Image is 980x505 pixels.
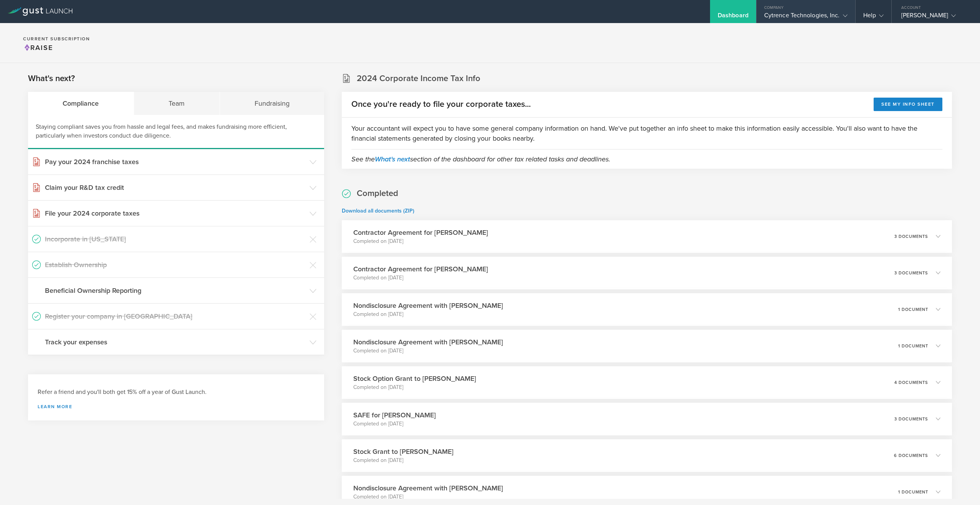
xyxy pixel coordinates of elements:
[45,337,306,347] h3: Track your expenses
[357,188,398,199] h2: Completed
[894,234,928,239] p: 3 documents
[894,454,928,458] p: 6 documents
[45,260,306,270] h3: Establish Ownership
[134,92,220,115] div: Team
[874,98,942,111] button: See my info sheet
[375,155,410,163] a: What's next
[863,12,884,23] div: Help
[45,286,306,296] h3: Beneficial Ownership Reporting
[45,311,306,321] h3: Register your company in [GEOGRAPHIC_DATA]
[23,37,90,41] h2: Current Subscription
[45,183,306,193] h3: Claim your R&D tax credit
[353,347,503,355] p: Completed on [DATE]
[353,374,476,384] h3: Stock Option Grant to [PERSON_NAME]
[220,92,324,115] div: Fundraising
[942,468,980,505] iframe: Chat Widget
[45,208,306,218] h3: File your 2024 corporate taxes
[353,311,503,318] p: Completed on [DATE]
[898,344,928,348] p: 1 document
[898,307,928,312] p: 1 document
[357,73,480,84] h2: 2024 Corporate Income Tax Info
[718,12,748,23] div: Dashboard
[894,380,928,385] p: 4 documents
[353,264,488,274] h3: Contractor Agreement for [PERSON_NAME]
[28,73,75,84] h2: What's next?
[38,404,315,409] a: Learn more
[901,12,967,23] div: [PERSON_NAME]
[353,238,488,245] p: Completed on [DATE]
[45,157,306,167] h3: Pay your 2024 franchise taxes
[894,271,928,275] p: 3 documents
[351,123,942,143] p: Your accountant will expect you to have some general company information on hand. We've put toget...
[353,420,436,428] p: Completed on [DATE]
[45,234,306,244] h3: Incorporate in [US_STATE]
[353,410,436,420] h3: SAFE for [PERSON_NAME]
[898,490,928,494] p: 1 document
[38,388,315,397] h3: Refer a friend and you'll both get 15% off a year of Gust Launch.
[764,12,848,23] div: Cytrence Technologies, Inc.
[342,208,414,214] a: Download all documents (ZIP)
[894,417,928,421] p: 3 documents
[353,337,503,347] h3: Nondisclosure Agreement with [PERSON_NAME]
[353,301,503,311] h3: Nondisclosure Agreement with [PERSON_NAME]
[351,155,610,163] em: See the section of the dashboard for other tax related tasks and deadlines.
[353,384,476,391] p: Completed on [DATE]
[353,457,454,464] p: Completed on [DATE]
[353,447,454,457] h3: Stock Grant to [PERSON_NAME]
[353,228,488,238] h3: Contractor Agreement for [PERSON_NAME]
[353,493,503,501] p: Completed on [DATE]
[353,274,488,282] p: Completed on [DATE]
[353,483,503,493] h3: Nondisclosure Agreement with [PERSON_NAME]
[23,43,53,52] span: Raise
[351,99,531,110] h2: Once you're ready to file your corporate taxes...
[28,115,324,149] div: Staying compliant saves you from hassle and legal fees, and makes fundraising more efficient, par...
[28,92,134,115] div: Compliance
